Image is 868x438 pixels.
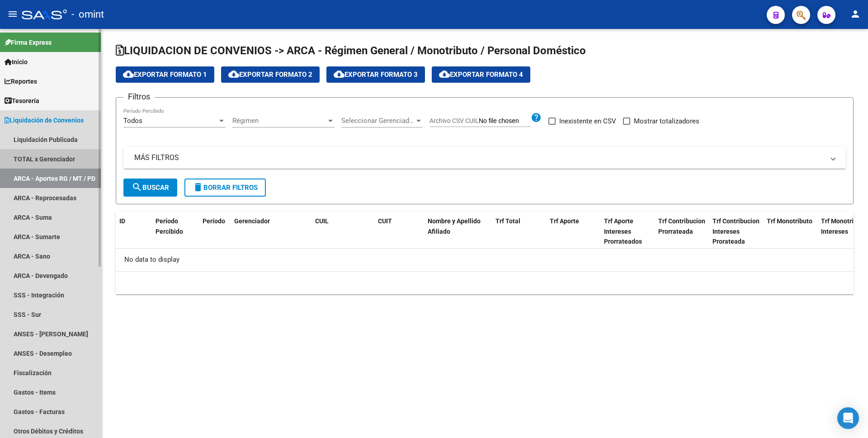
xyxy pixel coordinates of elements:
[821,217,867,235] span: Trf Monotributo Intereses
[116,44,586,57] span: LIQUIDACION DE CONVENIOS -> ARCA - Régimen General / Monotributo / Personal Doméstico
[132,184,169,192] span: Buscar
[334,71,418,79] span: Exportar Formato 3
[228,71,312,79] span: Exportar Formato 2
[850,9,861,19] mat-icon: person
[123,179,177,197] button: Buscar
[231,212,298,251] datatable-header-cell: Gerenciador
[5,38,52,47] span: Firma Express
[193,182,203,193] mat-icon: delete
[374,212,424,251] datatable-header-cell: CUIT
[531,112,542,123] mat-icon: help
[119,217,125,225] span: ID
[424,212,492,251] datatable-header-cell: Nombre y Apellido Afiliado
[439,71,523,79] span: Exportar Formato 4
[341,117,415,125] span: Seleccionar Gerenciador
[439,69,450,80] mat-icon: cloud_download
[199,212,231,251] datatable-header-cell: Período
[326,66,425,83] button: Exportar Formato 3
[429,117,479,124] span: Archivo CSV CUIL
[378,217,392,225] span: CUIT
[123,147,846,169] mat-expansion-panel-header: MÁS FILTROS
[634,116,699,127] span: Mostrar totalizadores
[495,217,520,225] span: Trf Total
[559,116,616,127] span: Inexistente en CSV
[604,217,642,245] span: Trf Aporte Intereses Prorrateados
[184,179,266,197] button: Borrar Filtros
[432,66,530,83] button: Exportar Formato 4
[123,71,207,79] span: Exportar Formato 1
[709,212,763,251] datatable-header-cell: Trf Contribucion Intereses Prorateada
[837,407,859,429] div: Open Intercom Messenger
[132,182,142,193] mat-icon: search
[550,217,579,225] span: Trf Aporte
[655,212,709,251] datatable-header-cell: Trf Contribucion Prorrateada
[116,249,854,271] div: No data to display
[123,69,134,80] mat-icon: cloud_download
[221,66,320,83] button: Exportar Formato 2
[5,96,39,106] span: Tesorería
[123,117,142,125] span: Todos
[123,90,155,103] h3: Filtros
[763,212,817,251] datatable-header-cell: Trf Monotributo
[712,217,759,245] span: Trf Contribucion Intereses Prorateada
[7,9,18,19] mat-icon: menu
[116,66,214,83] button: Exportar Formato 1
[193,184,258,192] span: Borrar Filtros
[311,212,361,251] datatable-header-cell: CUIL
[492,212,546,251] datatable-header-cell: Trf Total
[5,57,28,67] span: Inicio
[152,212,186,251] datatable-header-cell: Período Percibido
[428,217,481,235] span: Nombre y Apellido Afiliado
[156,217,183,235] span: Período Percibido
[334,69,344,80] mat-icon: cloud_download
[658,217,705,235] span: Trf Contribucion Prorrateada
[479,117,531,125] input: Archivo CSV CUIL
[203,217,225,225] span: Período
[228,69,239,80] mat-icon: cloud_download
[234,217,270,225] span: Gerenciador
[5,76,37,86] span: Reportes
[71,5,104,24] span: - omint
[767,217,812,225] span: Trf Monotributo
[315,217,329,225] span: CUIL
[232,117,326,125] span: Régimen
[134,153,824,163] mat-panel-title: MÁS FILTROS
[116,212,152,251] datatable-header-cell: ID
[546,212,600,251] datatable-header-cell: Trf Aporte
[5,115,84,125] span: Liquidación de Convenios
[600,212,655,251] datatable-header-cell: Trf Aporte Intereses Prorrateados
